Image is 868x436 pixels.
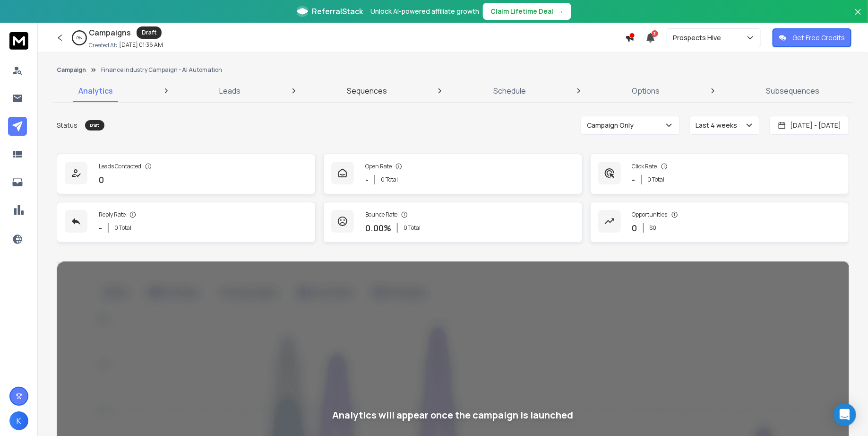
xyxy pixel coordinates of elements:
p: Opportunities [632,211,668,218]
a: Click Rate-0 Total [590,154,849,194]
p: Schedule [493,85,526,96]
p: Last 4 weeks [696,121,741,130]
p: Bounce Rate [365,211,397,218]
a: Options [627,79,666,102]
a: Subsequences [761,79,825,102]
button: [DATE] - [DATE] [770,116,849,135]
p: 0 Total [648,176,665,183]
p: 0.00 % [365,221,391,235]
p: 0 Total [381,176,398,183]
p: Unlock AI-powered affiliate growth [370,7,479,16]
div: Draft [137,26,162,39]
button: Close banner [852,6,864,28]
p: Get Free Credits [792,33,845,43]
p: $ 0 [650,224,657,232]
a: Opportunities0$0 [590,202,849,243]
a: Open Rate-0 Total [323,154,582,194]
span: ReferralStack [312,6,363,17]
div: Draft [85,120,104,131]
button: K [9,411,28,430]
p: Finance Industry Campaign - AI Automation [101,66,222,74]
p: [DATE] 01:36 AM [119,41,163,49]
p: Leads Contacted [99,163,141,170]
p: 0 [632,221,637,235]
div: Open Intercom Messenger [834,403,856,426]
a: Bounce Rate0.00%0 Total [323,202,582,243]
button: Get Free Credits [773,28,851,47]
a: Leads Contacted0 [57,154,316,194]
p: Status: [57,121,79,130]
p: 0 % [77,35,82,41]
span: 3 [652,30,658,37]
p: Open Rate [365,163,392,170]
p: 0 Total [404,224,421,232]
a: Sequences [341,79,393,102]
p: Sequences [347,85,387,96]
div: Analytics will appear once the campaign is launched [333,409,574,422]
button: Campaign [57,66,86,74]
span: → [557,7,564,16]
p: Leads [219,85,241,96]
a: Leads [214,79,246,102]
p: Campaign Only [587,121,637,130]
p: - [99,221,102,235]
p: Options [632,85,660,96]
p: Reply Rate [99,211,126,218]
a: Analytics [73,79,119,102]
p: 0 Total [114,224,131,232]
p: Subsequences [766,85,820,96]
button: Claim Lifetime Deal→ [483,3,571,20]
p: - [632,173,636,186]
p: Prospects Hive [673,33,725,43]
p: Analytics [78,85,113,96]
h1: Campaigns [89,27,131,38]
p: Created At: [89,42,117,49]
p: Click Rate [632,163,657,170]
a: Reply Rate-0 Total [57,202,316,243]
p: 0 [99,173,104,186]
a: Schedule [488,79,532,102]
p: - [365,173,369,186]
